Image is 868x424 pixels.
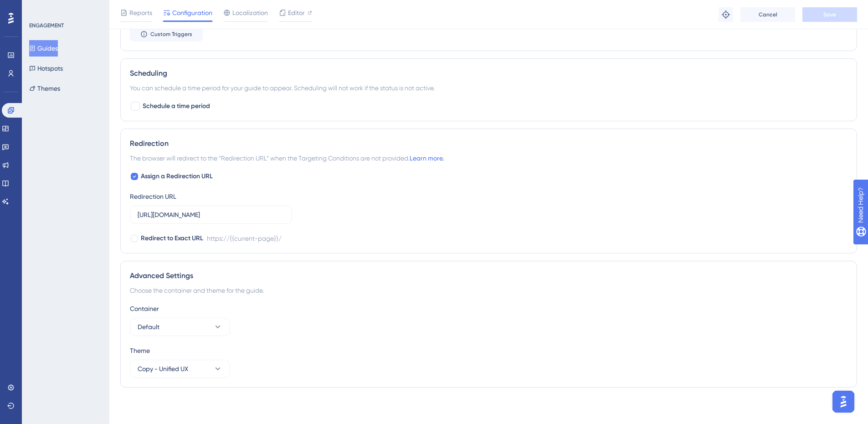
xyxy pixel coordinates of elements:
[143,101,210,112] span: Schedule a time period
[130,318,230,336] button: Default
[29,40,58,57] button: Guides
[823,11,836,18] span: Save
[410,155,444,162] a: Learn more.
[830,388,857,415] iframe: UserGuiding AI Assistant Launcher
[130,27,203,41] button: Custom Triggers
[172,7,212,18] span: Configuration
[29,80,60,97] button: Themes
[130,153,444,164] span: The browser will redirect to the “Redirection URL” when the Targeting Conditions are not provided.
[129,7,152,18] span: Reports
[29,60,63,77] button: Hotspots
[138,321,159,332] span: Default
[29,22,64,29] div: ENGAGEMENT
[130,345,847,356] div: Theme
[759,11,777,18] span: Cancel
[130,68,847,79] div: Scheduling
[232,7,268,18] span: Localization
[150,31,192,38] span: Custom Triggers
[130,360,230,378] button: Copy - Unified UX
[207,233,282,244] div: https://{{current-page}}/
[141,233,203,244] span: Redirect to Exact URL
[130,138,847,149] div: Redirection
[802,7,857,22] button: Save
[130,270,847,281] div: Advanced Settings
[740,7,795,22] button: Cancel
[288,7,305,18] span: Editor
[138,363,188,374] span: Copy - Unified UX
[130,83,847,93] div: You can schedule a time period for your guide to appear. Scheduling will not work if the status i...
[21,2,57,13] span: Need Help?
[130,285,847,296] div: Choose the container and theme for the guide.
[141,171,213,182] span: Assign a Redirection URL
[138,210,284,220] input: https://www.example.com/
[130,303,847,314] div: Container
[130,191,176,202] div: Redirection URL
